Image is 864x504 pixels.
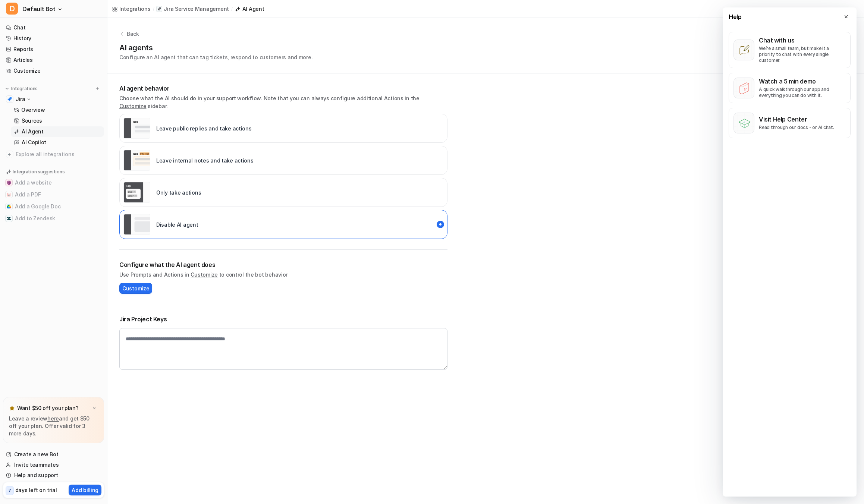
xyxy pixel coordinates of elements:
[729,32,851,68] button: Chat with usWe’re a small team, but make it a priority to chat with every single customer.
[119,53,312,61] p: Configure an AI agent that can tag tickets, respond to customers and more.
[123,150,150,171] img: Leave internal notes and take actions
[16,95,25,103] p: Jira
[242,5,264,13] div: AI Agent
[759,125,834,130] p: Read through our docs - or AI chat.
[235,5,264,13] a: AI Agent
[729,108,851,138] button: Visit Help CenterRead through our docs - or AI chat.
[22,4,56,14] span: Default Bot
[11,137,104,148] a: AI Copilot
[7,180,11,185] img: Add a website
[17,404,79,412] p: Want $50 off your plan?
[164,5,229,13] p: Jira Service Management
[119,84,447,93] p: AI agent behavior
[22,128,44,135] p: AI Agent
[729,12,741,21] span: Help
[3,33,104,44] a: History
[156,125,252,132] p: Leave public replies and take actions
[156,221,198,229] p: Disable AI agent
[3,85,40,92] button: Integrations
[3,189,104,201] button: Add a PDFAdd a PDF
[119,260,447,269] h2: Configure what the AI agent does
[123,118,150,139] img: Leave public replies and take actions
[3,460,104,470] a: Invite teammates
[156,157,254,164] p: Leave internal notes and take actions
[3,22,104,33] a: Chat
[123,214,150,235] img: Disable AI agent
[119,271,447,278] p: Use Prompts and Actions in to control the bot behavior
[22,139,46,146] p: AI Copilot
[123,182,150,203] img: Only take actions
[119,5,151,13] div: Integrations
[122,284,149,292] span: Customize
[4,86,10,91] img: expand menu
[3,201,104,212] button: Add a Google DocAdd a Google Doc
[8,487,11,494] p: 7
[3,66,104,76] a: Customize
[127,30,139,38] p: Back
[7,216,11,221] img: Add to Zendesk
[21,106,45,114] p: Overview
[3,470,104,481] a: Help and support
[759,86,846,98] p: A quick walkthrough our app and everything you can do with it.
[119,103,146,109] a: Customize
[3,44,104,54] a: Reports
[112,5,151,13] a: Integrations
[13,168,65,175] p: Integration suggestions
[22,117,42,125] p: Sources
[156,5,229,13] a: Jira Service Management
[95,86,100,91] img: menu_add.svg
[7,204,11,209] img: Add a Google Doc
[119,210,447,239] div: paused::disabled
[119,114,447,143] div: live::external_reply
[231,6,233,12] span: /
[6,151,13,158] img: explore all integrations
[759,78,846,85] p: Watch a 5 min demo
[119,178,447,207] div: live::disabled
[11,86,38,92] p: Integrations
[6,3,18,15] span: D
[759,37,846,44] p: Chat with us
[119,42,312,53] h1: AI agents
[759,116,834,123] p: Visit Help Center
[119,94,447,110] p: Choose what the AI should do in your support workflow. Note that you can always configure additio...
[729,73,851,103] button: Watch a 5 min demoA quick walkthrough our app and everything you can do with it.
[191,271,217,278] a: Customize
[153,6,154,12] span: /
[16,148,101,160] span: Explore all integrations
[3,55,104,65] a: Articles
[72,486,98,494] p: Add billing
[3,149,104,160] a: Explore all integrations
[9,415,98,437] p: Leave a review and get $50 off your plan. Offer valid for 3 more days.
[759,45,846,63] p: We’re a small team, but make it a priority to chat with every single customer.
[3,212,104,224] button: Add to ZendeskAdd to Zendesk
[47,415,59,422] a: here
[119,146,447,175] div: live::internal_reply
[11,126,104,137] a: AI Agent
[7,97,12,101] img: Jira
[119,315,447,324] h2: Jira Project Keys
[119,283,152,294] button: Customize
[3,177,104,189] button: Add a websiteAdd a website
[69,485,101,495] button: Add billing
[7,192,11,197] img: Add a PDF
[156,189,201,196] p: Only take actions
[9,405,15,411] img: star
[92,406,97,411] img: x
[11,105,104,115] a: Overview
[3,449,104,460] a: Create a new Bot
[15,486,57,494] p: days left on trial
[11,116,104,126] a: Sources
